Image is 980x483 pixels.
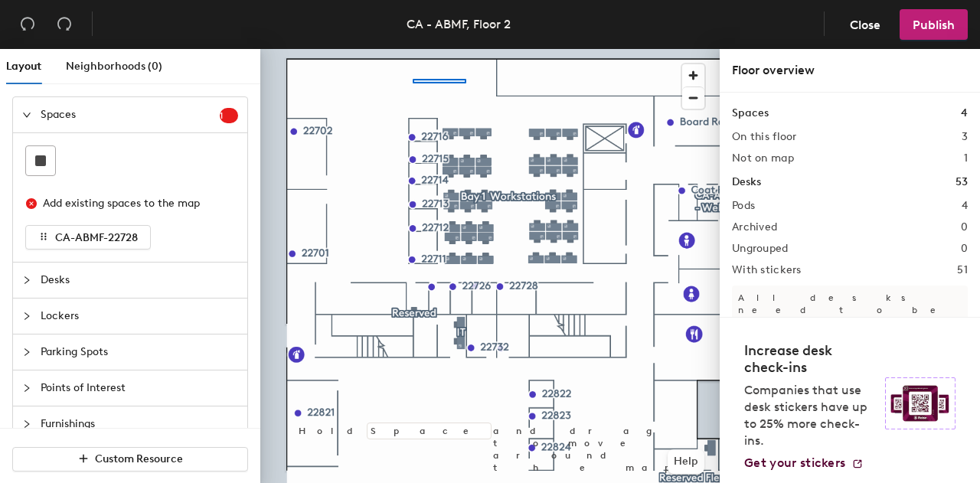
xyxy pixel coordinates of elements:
[732,174,761,191] h1: Desks
[22,276,31,285] span: collapsed
[732,221,777,233] h2: Archived
[220,110,238,121] span: 1
[961,243,968,255] h2: 0
[6,60,41,73] span: Layout
[22,383,31,393] span: collapsed
[732,264,802,276] h2: With stickers
[26,198,37,209] span: close-circle
[732,200,755,212] h2: Pods
[22,348,31,357] span: collapsed
[744,455,845,470] span: Get your stickers
[732,286,968,359] p: All desks need to be in a pod before saving
[41,263,238,298] span: Desks
[913,18,955,32] span: Publish
[95,452,183,465] span: Custom Resource
[41,370,238,406] span: Points of Interest
[837,9,893,40] button: Close
[55,231,138,244] span: CA-ABMF-22728
[41,299,238,334] span: Lockers
[732,243,789,255] h2: Ungrouped
[220,108,238,123] sup: 1
[885,377,955,429] img: Sticker logo
[43,195,225,212] div: Add existing spaces to the map
[961,105,968,122] h1: 4
[732,105,769,122] h1: Spaces
[744,382,876,449] p: Companies that use desk stickers have up to 25% more check-ins.
[962,200,968,212] h2: 4
[668,449,704,474] button: Help
[964,152,968,165] h2: 1
[12,9,43,40] button: Undo (⌘ + Z)
[732,152,794,165] h2: Not on map
[732,61,968,80] div: Floor overview
[732,131,797,143] h2: On this floor
[49,9,80,40] button: Redo (⌘ + ⇧ + Z)
[961,221,968,233] h2: 0
[900,9,968,40] button: Publish
[66,60,162,73] span: Neighborhoods (0)
[957,264,968,276] h2: 51
[41,406,238,442] span: Furnishings
[744,342,876,376] h4: Increase desk check-ins
[22,312,31,321] span: collapsed
[744,455,864,471] a: Get your stickers
[12,447,248,472] button: Custom Resource
[955,174,968,191] h1: 53
[962,131,968,143] h2: 3
[22,110,31,119] span: expanded
[850,18,880,32] span: Close
[41,335,238,370] span: Parking Spots
[25,225,151,250] button: CA-ABMF-22728
[20,16,35,31] span: undo
[22,419,31,429] span: collapsed
[41,97,220,132] span: Spaces
[407,15,511,34] div: CA - ABMF, Floor 2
